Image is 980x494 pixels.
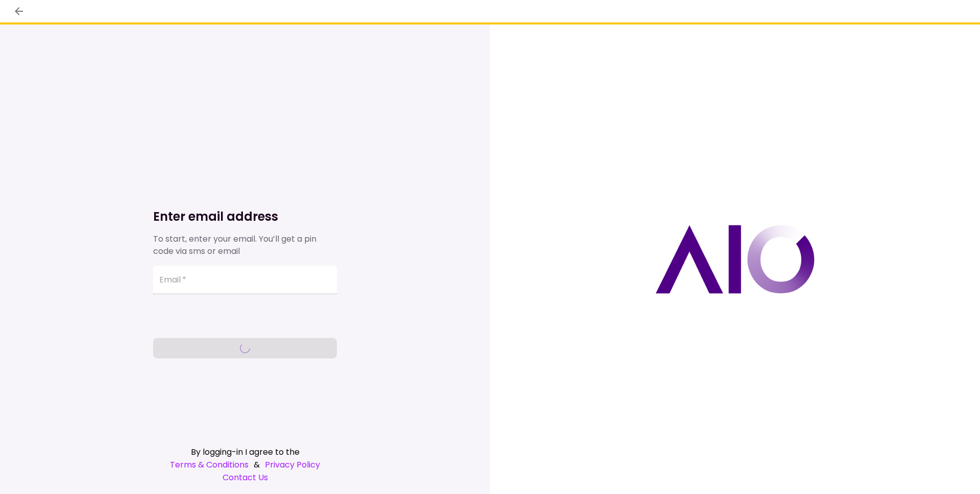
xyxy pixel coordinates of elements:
[153,446,337,458] div: By logging-in I agree to the
[10,3,28,20] button: back
[153,209,337,225] h1: Enter email address
[265,458,320,471] a: Privacy Policy
[655,225,815,294] img: AIO logo
[170,458,249,471] a: Terms & Conditions
[153,233,337,257] div: To start, enter your email. You’ll get a pin code via sms or email
[153,458,337,471] div: &
[153,471,337,484] a: Contact Us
